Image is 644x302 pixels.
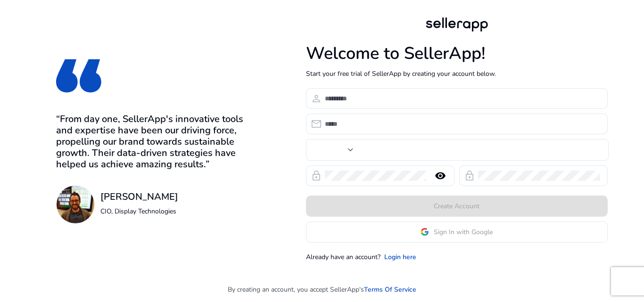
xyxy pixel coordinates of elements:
h3: [PERSON_NAME] [100,191,178,203]
span: lock [311,170,322,181]
p: CIO, Display Technologies [100,206,178,216]
span: email [311,118,322,130]
a: Terms Of Service [364,285,416,294]
p: Start your free trial of SellerApp by creating your account below. [306,69,608,79]
a: Login here [384,252,416,262]
span: lock [464,170,475,181]
h3: “From day one, SellerApp's innovative tools and expertise have been our driving force, propelling... [56,114,257,170]
p: Already have an account? [306,252,380,262]
mat-icon: remove_red_eye [429,170,452,181]
span: person [311,93,322,104]
h1: Welcome to SellerApp! [306,43,608,64]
